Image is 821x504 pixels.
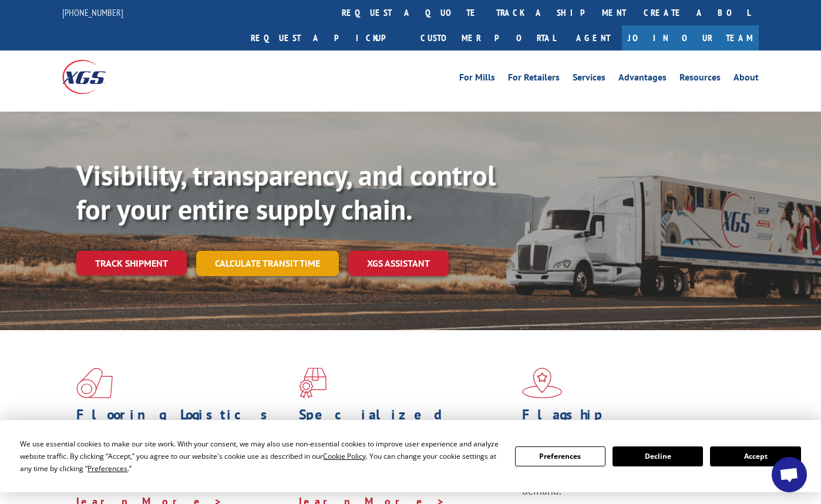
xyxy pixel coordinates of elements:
[710,446,800,466] button: Accept
[508,73,560,86] a: For Retailers
[76,157,496,227] b: Visibility, transparency, and control for your entire supply chain.
[76,251,187,275] a: Track shipment
[76,368,113,398] img: xgs-icon-total-supply-chain-intelligence-red
[564,25,622,51] a: Agent
[515,446,605,466] button: Preferences
[76,408,290,442] h1: Flooring Logistics Solutions
[618,73,667,86] a: Advantages
[613,446,703,466] button: Decline
[88,463,127,473] span: Preferences
[573,73,605,86] a: Services
[196,251,339,276] a: Calculate transit time
[299,368,327,398] img: xgs-icon-focused-on-flooring-red
[522,408,736,456] h1: Flagship Distribution Model
[772,457,807,492] div: Open chat
[242,25,412,51] a: Request a pickup
[299,408,513,442] h1: Specialized Freight Experts
[412,25,564,51] a: Customer Portal
[522,456,706,498] span: Our agile distribution network gives you nationwide inventory management on demand.
[459,73,495,86] a: For Mills
[323,451,366,461] span: Cookie Policy
[348,251,449,276] a: XGS ASSISTANT
[733,73,759,86] a: About
[522,368,563,398] img: xgs-icon-flagship-distribution-model-red
[62,6,123,18] a: [PHONE_NUMBER]
[20,438,500,475] div: We use essential cookies to make our site work. With your consent, we may also use non-essential ...
[622,25,759,51] a: Join Our Team
[679,73,721,86] a: Resources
